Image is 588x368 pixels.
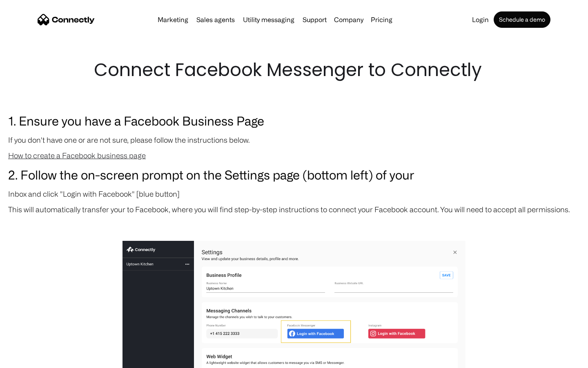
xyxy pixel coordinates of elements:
p: Inbox and click "Login with Facebook" [blue button] [8,188,580,200]
h1: Connect Facebook Messenger to Connectly [94,57,494,83]
a: Pricing [367,16,396,23]
a: Login [469,16,492,23]
a: Utility messaging [240,16,298,23]
a: Schedule a demo [494,11,550,28]
p: If you don't have one or are not sure, please follow the instructions below. [8,134,580,146]
p: This will automatically transfer your to Facebook, where you will find step-by-step instructions ... [8,204,580,215]
ul: Language list [16,354,49,365]
div: Company [334,14,363,25]
aside: Language selected: English [8,354,49,365]
a: Sales agents [193,16,238,23]
h3: 1. Ensure you have a Facebook Business Page [8,111,580,130]
h3: 2. Follow the on-screen prompt on the Settings page (bottom left) of your [8,165,580,184]
a: Marketing [154,16,192,23]
a: How to create a Facebook business page [8,151,146,159]
p: ‍ [8,219,580,231]
a: Support [299,16,330,23]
